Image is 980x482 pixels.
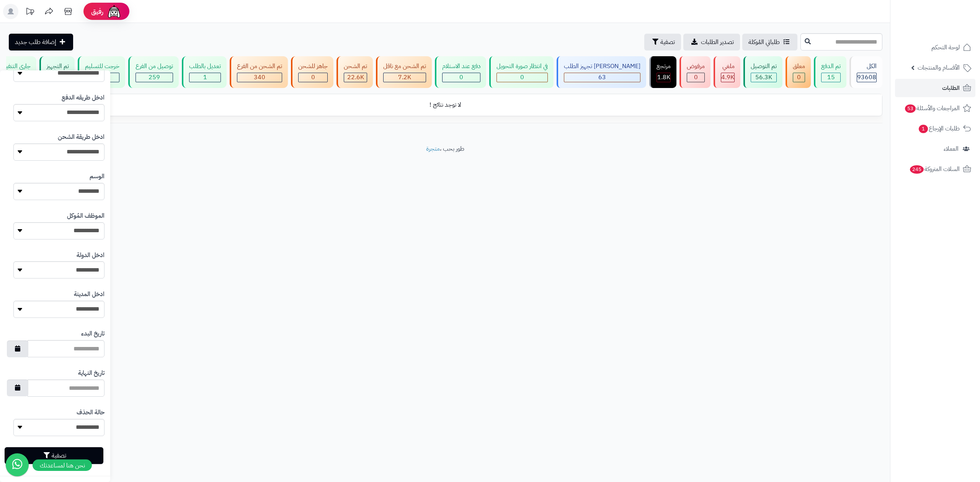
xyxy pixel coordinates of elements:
[426,144,440,153] a: متجرة
[127,56,180,88] a: توصيل من الفرع 259
[3,62,31,71] div: جاري التنفيذ
[443,73,480,82] div: 0
[78,369,105,378] label: تاريخ النهاية
[564,62,640,71] div: [PERSON_NAME] تجهيز الطلب
[520,73,524,82] span: 0
[895,160,975,178] a: السلات المتروكة245
[76,56,127,88] a: خرجت للتسليم 31
[74,290,105,299] label: ادخل المدينة
[721,73,734,82] span: 4.9K
[918,123,960,134] span: طلبات الإرجاع
[564,73,640,82] div: 63
[657,62,671,71] div: مرتجع
[58,133,105,142] label: ادخل طريقة الشحن
[237,73,282,82] div: 340
[384,73,426,82] div: 7223
[398,73,411,82] span: 7.2K
[189,62,221,71] div: تعديل بالطلب
[335,56,374,88] a: تم الشحن 22.6K
[189,73,220,82] div: 1
[38,56,76,88] a: تم التجهيز 27
[136,62,173,71] div: توصيل من الفرع
[895,140,975,158] a: العملاء
[555,56,648,88] a: [PERSON_NAME] تجهيز الطلب 63
[15,37,56,47] span: إضافة طلب جديد
[598,73,606,82] span: 63
[81,329,105,338] label: تاريخ البدء
[721,73,734,82] div: 4944
[751,73,776,82] div: 56311
[77,251,105,260] label: ادخل الدولة
[694,73,698,82] span: 0
[919,125,928,133] span: 1
[895,99,975,117] a: المراجعات والأسئلة53
[497,62,548,71] div: في انتظار صورة التحويل
[905,104,916,113] span: 53
[857,73,876,82] span: 93608
[347,73,364,82] span: 22.6K
[812,56,848,88] a: تم الدفع 15
[644,34,681,50] button: تصفية
[827,73,835,82] span: 15
[497,73,547,82] div: 0
[748,37,780,47] span: طلباتي المُوكلة
[742,56,784,88] a: تم التوصيل 56.3K
[648,56,678,88] a: مرتجع 1.8K
[433,56,488,88] a: دفع عند الاستلام 0
[742,34,797,50] a: طلباتي المُوكلة
[9,34,73,50] a: إضافة طلب جديد
[857,62,877,71] div: الكل
[660,37,675,47] span: تصفية
[47,62,69,71] div: تم التجهيز
[687,73,704,82] div: 0
[136,73,173,82] div: 259
[67,212,105,220] label: الموظف المُوكل
[180,56,228,88] a: تعديل بالطلب 1
[298,62,328,71] div: جاهز للشحن
[311,73,315,82] span: 0
[895,119,975,138] a: طلبات الإرجاع1
[5,447,103,464] button: تصفية
[459,73,463,82] span: 0
[751,62,777,71] div: تم التوصيل
[289,56,335,88] a: جاهز للشحن 0
[8,94,882,116] td: لا توجد نتائج !
[931,42,960,53] span: لوحة التحكم
[106,4,122,19] img: ai-face.png
[374,56,433,88] a: تم الشحن مع ناقل 7.2K
[895,79,975,97] a: الطلبات
[942,83,960,93] span: الطلبات
[910,165,924,174] span: 245
[904,103,960,114] span: المراجعات والأسئلة
[20,4,39,21] a: تحديثات المنصة
[91,7,103,16] span: رفيق
[909,164,960,174] span: السلات المتروكة
[683,34,740,50] a: تصدير الطلبات
[821,62,841,71] div: تم الدفع
[203,73,207,82] span: 1
[822,73,840,82] div: 15
[90,172,105,181] label: الوسم
[701,37,734,47] span: تصدير الطلبات
[793,62,805,71] div: معلق
[228,56,289,88] a: تم الشحن من الفرع 340
[712,56,742,88] a: ملغي 4.9K
[657,73,670,82] span: 1.8K
[678,56,712,88] a: مرفوض 0
[442,62,480,71] div: دفع عند الاستلام
[657,73,670,82] div: 1793
[299,73,327,82] div: 0
[62,93,105,102] label: ادخل طريقه الدفع
[254,73,265,82] span: 340
[784,56,812,88] a: معلق 0
[797,73,801,82] span: 0
[895,38,975,57] a: لوحة التحكم
[344,73,367,82] div: 22597
[755,73,772,82] span: 56.3K
[383,62,426,71] div: تم الشحن مع ناقل
[848,56,884,88] a: الكل93608
[488,56,555,88] a: في انتظار صورة التحويل 0
[944,143,959,154] span: العملاء
[77,408,105,417] label: حالة الحذف
[721,62,735,71] div: ملغي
